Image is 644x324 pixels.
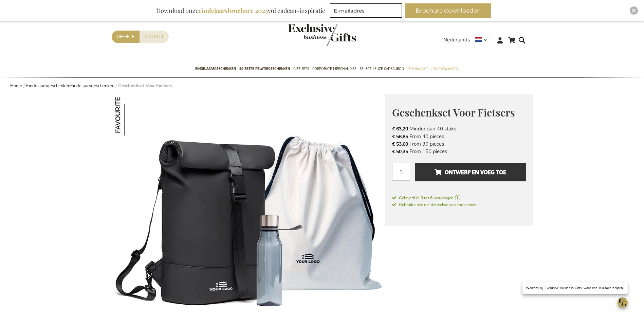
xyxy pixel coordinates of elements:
span: € 63,20 [392,126,408,132]
button: Ontwerp en voeg toe [415,163,526,181]
span: Per Budget [407,65,428,72]
div: Nederlands [443,36,492,44]
li: From 40 pieces [392,133,526,140]
span: Gebruik onze rechtstreekse verzendservice [392,202,476,208]
span: Select Keuze Cadeaubon [360,65,404,72]
span: Nederlands [443,36,470,44]
a: Offerte [112,31,140,43]
span: Gelegenheden [431,65,458,72]
span: Ontwerp en voeg toe [435,167,506,178]
span: 50 beste relatiegeschenken [239,65,290,72]
span: Corporate Merchandise [312,65,356,72]
span: Geschenkset Voor Fietsers [392,106,515,119]
li: Minder dan 40 stuks [392,125,526,132]
span: € 53,60 [392,141,408,147]
img: Close [632,8,636,13]
img: Geschenkset Voor Fietsers [112,94,153,136]
input: E-mailadres [330,3,402,18]
img: Exclusive Business gifts logo [288,24,356,46]
a: Gebruik onze rechtstreekse verzendservice [392,201,476,208]
a: store logo [288,24,322,46]
li: From 90 pieces [392,140,526,148]
form: marketing offers and promotions [330,3,404,20]
div: Download onze vol cadeau-inspiratie [153,3,328,18]
div: Close [630,6,638,15]
button: Brochure downloaden [405,3,491,18]
input: Aantal [392,163,410,181]
li: From 150 pieces [392,148,526,155]
span: Eindejaarsgeschenken [195,65,236,72]
span: Gift Sets [293,65,309,72]
a: EindejaarsgeschenkenEindejaarsgeschenken [26,83,114,89]
a: Home [10,83,22,89]
a: Contact [140,31,169,43]
span: € 50,35 [392,148,408,155]
strong: Geschenkset Voor Fietsers [118,83,172,89]
a: Geleverd in 3 tot 6 werkdagen [392,195,526,201]
b: eindejaarsbrochure 2025 [199,6,268,15]
span: € 56,85 [392,133,408,140]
